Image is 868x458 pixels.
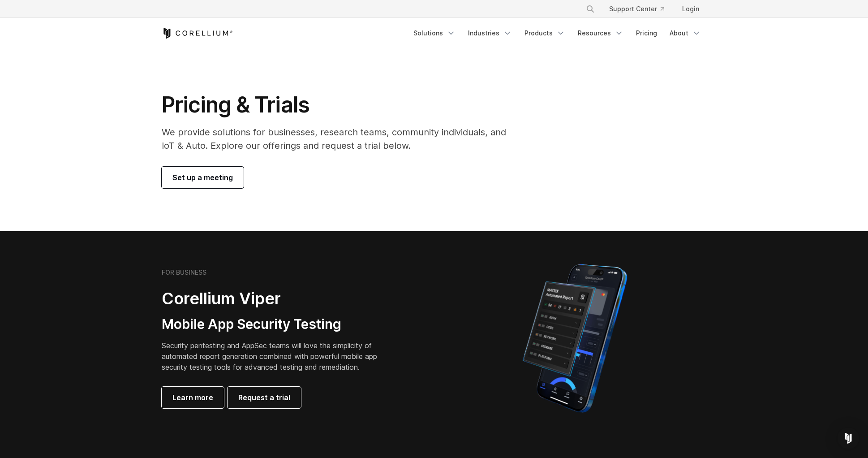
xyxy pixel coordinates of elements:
img: Corellium MATRIX automated report on iPhone showing app vulnerability test results across securit... [507,260,642,417]
span: Learn more [172,392,213,403]
a: Login [675,1,706,17]
a: Learn more [162,387,224,408]
a: Industries [463,25,517,41]
a: Solutions [408,25,461,41]
span: Set up a meeting [172,172,233,183]
div: Open Intercom Messenger [838,428,859,449]
div: Navigation Menu [408,25,706,41]
a: Products [519,25,571,41]
h3: Mobile App Security Testing [162,316,391,333]
p: Security pentesting and AppSec teams will love the simplicity of automated report generation comb... [162,340,391,372]
a: About [664,25,706,41]
a: Request a trial [228,387,301,408]
a: Support Center [602,1,671,17]
h6: FOR BUSINESS [162,268,206,277]
a: Corellium Home [162,28,233,39]
h2: Corellium Viper [162,289,391,309]
div: Navigation Menu [575,1,706,17]
a: Set up a meeting [162,167,244,188]
a: Resources [572,25,629,41]
span: Request a trial [238,392,290,403]
button: Search [582,1,598,17]
a: Pricing [631,25,662,41]
p: We provide solutions for businesses, research teams, community individuals, and IoT & Auto. Explo... [162,125,519,152]
h1: Pricing & Trials [162,91,519,118]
